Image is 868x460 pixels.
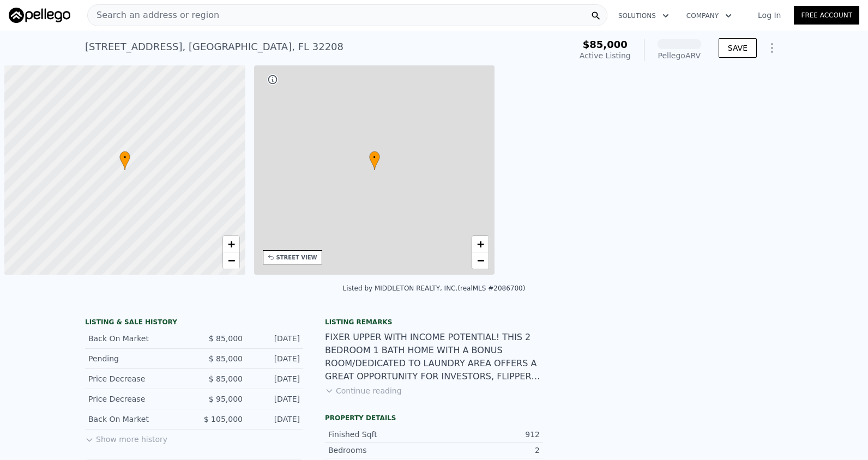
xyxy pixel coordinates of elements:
[276,253,317,262] div: STREET VIEW
[88,353,185,364] div: Pending
[209,395,243,403] span: $ 95,000
[761,37,783,59] button: Show Options
[794,6,859,25] a: Free Account
[119,151,130,170] div: •
[251,333,300,344] div: [DATE]
[325,318,543,326] div: Listing remarks
[472,236,489,252] a: Zoom in
[719,38,757,58] button: SAVE
[88,394,185,404] div: Price Decrease
[583,39,628,50] span: $85,000
[658,50,701,61] div: Pellego ARV
[434,445,540,456] div: 2
[209,334,243,343] span: $ 85,000
[209,374,243,383] span: $ 85,000
[88,9,219,22] span: Search an address or region
[209,354,243,363] span: $ 85,000
[477,253,484,267] span: −
[325,331,543,383] div: FIXER UPPER WITH INCOME POTENTIAL! THIS 2 BEDROOM 1 BATH HOME WITH A BONUS ROOM/DEDICATED TO LAUN...
[251,353,300,364] div: [DATE]
[251,373,300,384] div: [DATE]
[472,252,489,269] a: Zoom out
[369,151,380,170] div: •
[9,8,70,23] img: Pellego
[85,318,303,329] div: LISTING & SALE HISTORY
[88,333,185,344] div: Back On Market
[678,6,740,26] button: Company
[119,153,130,162] span: •
[477,237,484,251] span: +
[88,373,185,384] div: Price Decrease
[580,51,631,60] span: Active Listing
[251,394,300,404] div: [DATE]
[369,153,380,162] span: •
[85,429,167,445] button: Show more history
[343,285,526,292] div: Listed by MIDDLETON REALTY, INC. (realMLS #2086700)
[227,237,234,251] span: +
[328,445,434,456] div: Bedrooms
[85,39,343,55] div: [STREET_ADDRESS] , [GEOGRAPHIC_DATA] , FL 32208
[223,252,239,269] a: Zoom out
[223,236,239,252] a: Zoom in
[610,6,678,26] button: Solutions
[434,429,540,440] div: 912
[745,10,794,21] a: Log In
[328,429,434,440] div: Finished Sqft
[251,414,300,425] div: [DATE]
[325,385,402,396] button: Continue reading
[88,414,185,425] div: Back On Market
[227,253,234,267] span: −
[204,415,243,423] span: $ 105,000
[325,414,543,422] div: Property details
